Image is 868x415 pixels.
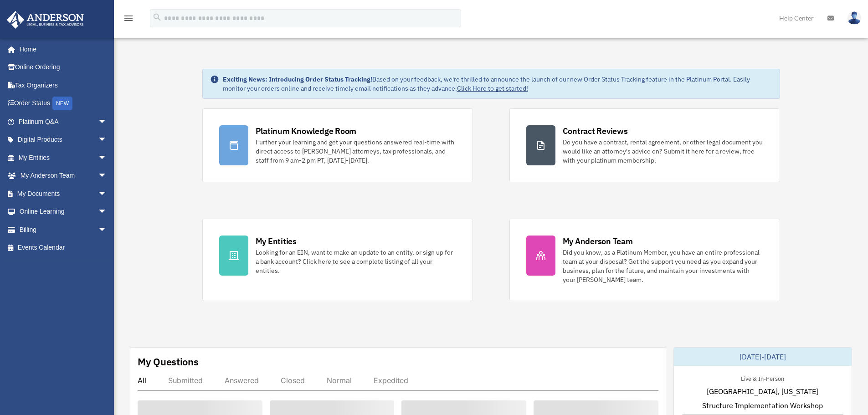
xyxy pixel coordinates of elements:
span: arrow_drop_down [98,113,116,131]
a: Online Learningarrow_drop_down [6,203,121,221]
a: Contract Reviews Do you have a contract, rental agreement, or other legal document you would like... [509,108,780,182]
a: My Entitiesarrow_drop_down [6,149,121,167]
span: arrow_drop_down [98,203,116,221]
a: Online Ordering [6,58,121,77]
div: Looking for an EIN, want to make an update to an entity, or sign up for a bank account? Click her... [256,248,456,275]
div: NEW [52,97,72,110]
div: Do you have a contract, rental agreement, or other legal document you would like an attorney's ad... [563,138,763,165]
div: [DATE]-[DATE] [674,348,852,366]
a: My Anderson Teamarrow_drop_down [6,167,121,185]
img: Anderson Advisors Platinum Portal [4,11,87,29]
a: Events Calendar [6,239,121,257]
span: Structure Implementation Workshop [702,400,823,411]
span: arrow_drop_down [98,149,116,167]
strong: Exciting News: Introducing Order Status Tracking! [223,75,372,83]
a: Order StatusNEW [6,94,121,113]
span: arrow_drop_down [98,167,116,185]
a: menu [123,16,134,24]
a: Digital Productsarrow_drop_down [6,131,121,149]
div: Based on your feedback, we're thrilled to announce the launch of our new Order Status Tracking fe... [223,75,772,93]
div: My Questions [138,355,199,369]
div: Normal [327,376,352,385]
span: arrow_drop_down [98,184,116,203]
i: search [152,12,162,22]
a: Click Here to get started! [457,84,528,92]
div: All [138,376,146,385]
div: Submitted [168,376,203,385]
div: Contract Reviews [563,125,628,137]
a: My Entities Looking for an EIN, want to make an update to an entity, or sign up for a bank accoun... [202,219,473,301]
a: Platinum Q&Aarrow_drop_down [6,113,121,131]
a: Tax Organizers [6,76,121,94]
div: Platinum Knowledge Room [256,125,357,137]
a: Platinum Knowledge Room Further your learning and get your questions answered real-time with dire... [202,108,473,182]
div: Further your learning and get your questions answered real-time with direct access to [PERSON_NAM... [256,138,456,165]
span: arrow_drop_down [98,131,116,149]
img: User Pic [847,11,861,25]
div: Live & In-Person [734,373,791,383]
div: My Entities [256,236,297,247]
i: menu [123,13,134,24]
span: [GEOGRAPHIC_DATA], [US_STATE] [707,386,818,397]
span: arrow_drop_down [98,220,116,239]
div: Closed [281,376,305,385]
div: My Anderson Team [563,236,633,247]
a: Home [6,40,116,58]
div: Did you know, as a Platinum Member, you have an entire professional team at your disposal? Get th... [563,248,763,284]
div: Answered [225,376,259,385]
div: Expedited [374,376,408,385]
a: My Documentsarrow_drop_down [6,184,121,203]
a: My Anderson Team Did you know, as a Platinum Member, you have an entire professional team at your... [509,219,780,301]
a: Billingarrow_drop_down [6,220,121,239]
